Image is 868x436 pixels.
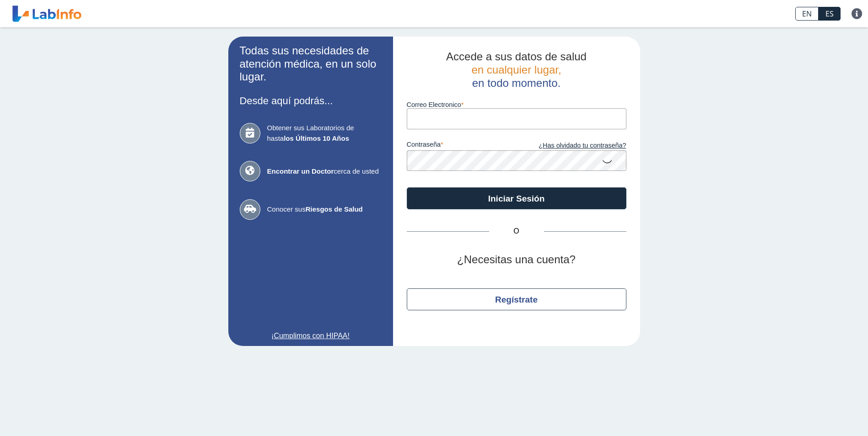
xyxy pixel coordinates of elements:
[472,77,561,89] span: en todo momento.
[240,330,382,341] a: ¡Cumplimos con HIPAA!
[489,226,544,237] span: O
[446,50,587,63] span: Accede a sus datos de salud
[267,166,382,177] span: cerca de usted
[517,141,626,151] a: ¿Has olvidado tu contraseña?
[407,288,626,310] button: Regístrate
[267,204,382,215] span: Conocer sus
[407,187,626,209] button: Iniciar Sesión
[284,134,349,142] b: los Últimos 10 Años
[306,205,363,213] b: Riesgos de Salud
[407,141,517,151] label: contraseña
[267,167,334,175] b: Encontrar un Doctor
[240,95,382,106] h3: Desde aquí podrás...
[407,253,626,266] h2: ¿Necesitas una cuenta?
[819,7,841,21] a: ES
[407,101,626,108] label: Correo Electronico
[471,64,561,76] span: en cualquier lugar,
[795,7,819,21] a: EN
[267,123,382,144] span: Obtener sus Laboratorios de hasta
[240,44,382,84] h2: Todas sus necesidades de atención médica, en un solo lugar.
